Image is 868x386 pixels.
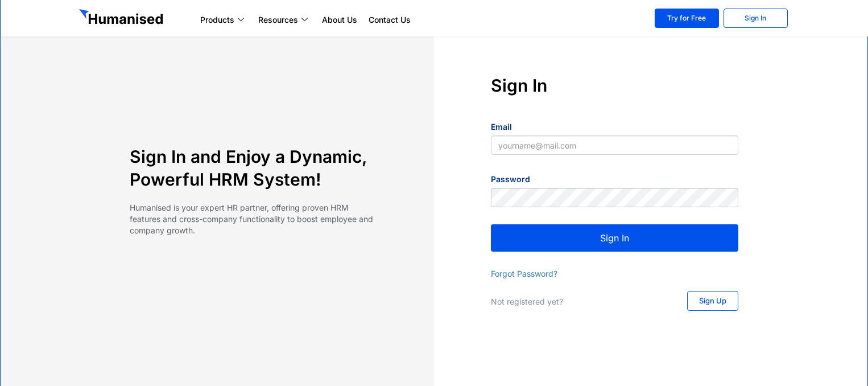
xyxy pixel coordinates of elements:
input: yourname@mail.com [491,135,738,155]
label: Password [491,174,530,185]
button: Sign In [491,224,738,252]
a: Contact Us [363,13,416,27]
label: Email [491,121,512,133]
a: Sign Up [687,291,738,311]
img: GetHumanised Logo [79,9,166,27]
a: About Us [316,13,363,27]
span: Sign Up [699,297,726,305]
h4: Sign In and Enjoy a Dynamic, Powerful HRM System! [130,145,377,191]
a: Sign In [724,9,788,28]
a: Products [195,13,253,27]
p: Humanised is your expert HR partner, offering proven HRM features and cross-company functionality... [130,202,377,236]
a: Resources [253,13,316,27]
a: Forgot Password? [491,269,557,278]
h4: Sign In [491,74,738,97]
p: Not registered yet? [491,296,664,307]
a: Try for Free [655,9,719,28]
